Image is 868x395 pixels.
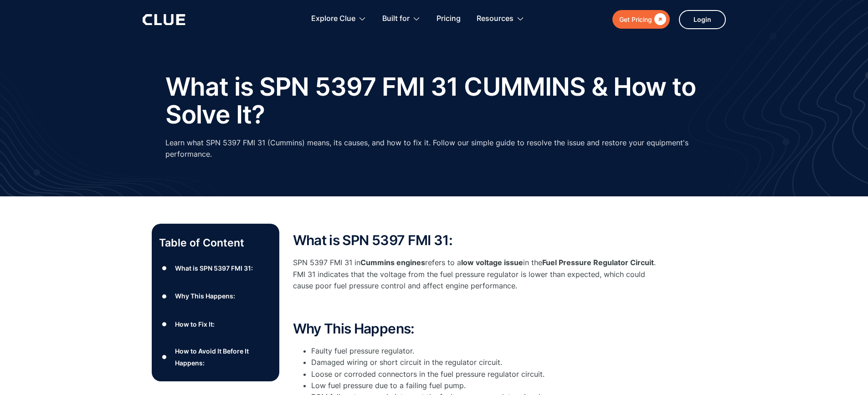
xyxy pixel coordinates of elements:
div: Explore Clue [311,5,355,33]
a: ●Why This Happens: [159,289,272,303]
div: Built for [382,5,421,33]
div:  [652,14,666,25]
h2: Why This Happens: [293,321,657,336]
strong: Fuel Pressure Regulator Circuit [542,258,654,267]
a: ●How to Fix It: [159,318,272,331]
a: Login [679,10,726,29]
a: Get Pricing [612,10,670,29]
div: How to Fix It: [175,318,215,330]
p: Table of Content [159,236,272,250]
a: ●What is SPN 5397 FMI 31: [159,262,272,275]
a: ●How to Avoid It Before It Happens: [159,345,272,368]
p: SPN 5397 FMI 31 in refers to a in the . FMI 31 indicates that the voltage from the fuel pressure ... [293,257,657,292]
li: Loose or corroded connectors in the fuel pressure regulator circuit. [311,369,657,380]
h1: What is SPN 5397 FMI 31 CUMMINS & How to Solve It? [165,73,703,128]
li: Faulty fuel pressure regulator. [311,345,657,357]
li: Low fuel pressure due to a failing fuel pump. [311,380,657,391]
a: Pricing [437,5,461,33]
div: Resources [477,5,514,33]
div: ● [159,289,170,303]
div: Built for [382,5,410,33]
strong: low voltage issue [461,258,523,267]
p: ‍ [293,301,657,312]
div: Get Pricing [619,14,652,25]
p: Learn what SPN 5397 FMI 31 (Cummins) means, its causes, and how to fix it. Follow our simple guid... [165,137,703,160]
div: ● [159,262,170,275]
li: Damaged wiring or short circuit in the regulator circuit. [311,357,657,368]
div: How to Avoid It Before It Happens: [175,345,272,368]
div: Why This Happens: [175,290,235,302]
div: ● [159,318,170,331]
strong: Cummins engines [360,258,425,267]
div: ● [159,350,170,364]
div: What is SPN 5397 FMI 31: [175,262,253,274]
h2: What is SPN 5397 FMI 31: [293,233,657,248]
div: Resources [477,5,524,33]
div: Explore Clue [311,5,366,33]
